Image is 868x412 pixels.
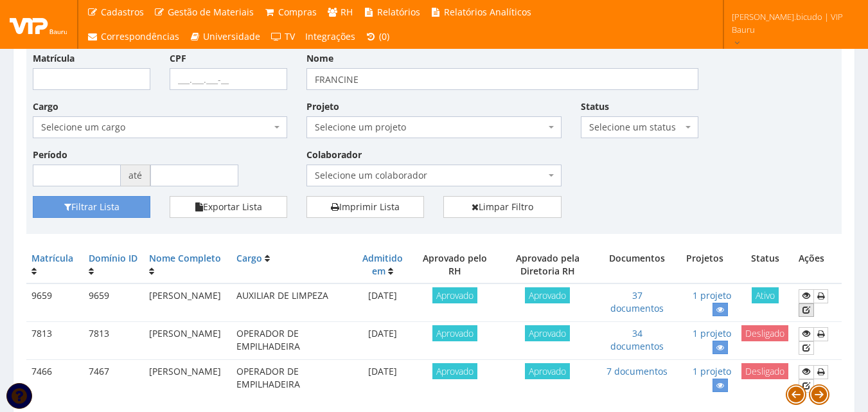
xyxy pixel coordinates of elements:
[444,6,531,18] span: Relatórios Analíticos
[741,363,788,379] span: Desligado
[231,360,349,398] td: OPERADOR DE EMPILHADEIRA
[360,24,395,49] a: (0)
[121,165,150,186] span: até
[432,287,477,303] span: Aprovado
[41,121,271,134] span: Selecione um cargo
[341,6,353,18] span: RH
[33,196,150,218] button: Filtrar Lista
[306,100,339,113] label: Projeto
[236,252,262,264] a: Cargo
[315,121,545,134] span: Selecione um projeto
[306,52,333,65] label: Nome
[265,24,300,49] a: TV
[379,30,389,42] span: (0)
[416,247,494,283] th: Aprovado pelo RH
[144,360,231,398] td: [PERSON_NAME]
[581,116,698,138] span: Selecione um status
[525,287,570,303] span: Aprovado
[184,24,266,49] a: Universidade
[306,148,362,161] label: Colaborador
[306,116,561,138] span: Selecione um projeto
[610,289,664,314] a: 37 documentos
[31,252,73,264] a: Matrícula
[10,15,67,34] img: logo
[26,283,84,322] td: 9659
[674,247,737,283] th: Projetos
[84,283,144,322] td: 9659
[349,360,416,398] td: [DATE]
[362,252,403,277] a: Admitido em
[693,365,731,377] a: 1 projeto
[278,6,317,18] span: Compras
[752,287,779,303] span: Ativo
[168,6,254,18] span: Gestão de Materiais
[285,30,295,42] span: TV
[377,6,420,18] span: Relatórios
[144,322,231,360] td: [PERSON_NAME]
[525,325,570,341] span: Aprovado
[82,24,184,49] a: Correspondências
[149,252,221,264] a: Nome Completo
[443,196,561,218] a: Limpar Filtro
[601,247,674,283] th: Documentos
[793,247,842,283] th: Ações
[693,289,731,301] a: 1 projeto
[610,327,664,352] a: 34 documentos
[170,196,287,218] button: Exportar Lista
[349,283,416,322] td: [DATE]
[84,360,144,398] td: 7467
[231,283,349,322] td: AUXILIAR DE LIMPEZA
[170,52,186,65] label: CPF
[432,363,477,379] span: Aprovado
[26,322,84,360] td: 7813
[33,148,67,161] label: Período
[300,24,360,49] a: Integrações
[26,360,84,398] td: 7466
[231,322,349,360] td: OPERADOR DE EMPILHADEIRA
[741,325,788,341] span: Desligado
[101,30,179,42] span: Correspondências
[736,247,793,283] th: Status
[349,322,416,360] td: [DATE]
[581,100,609,113] label: Status
[33,100,58,113] label: Cargo
[203,30,260,42] span: Universidade
[732,10,851,36] span: [PERSON_NAME].bicudo | VIP Bauru
[170,68,287,90] input: ___.___.___-__
[89,252,137,264] a: Domínio ID
[589,121,682,134] span: Selecione um status
[607,365,668,377] a: 7 documentos
[432,325,477,341] span: Aprovado
[101,6,144,18] span: Cadastros
[306,165,561,186] span: Selecione um colaborador
[84,322,144,360] td: 7813
[693,327,731,339] a: 1 projeto
[144,283,231,322] td: [PERSON_NAME]
[33,116,287,138] span: Selecione um cargo
[315,169,545,182] span: Selecione um colaborador
[494,247,600,283] th: Aprovado pela Diretoria RH
[33,52,75,65] label: Matrícula
[305,30,355,42] span: Integrações
[306,196,424,218] a: Imprimir Lista
[525,363,570,379] span: Aprovado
